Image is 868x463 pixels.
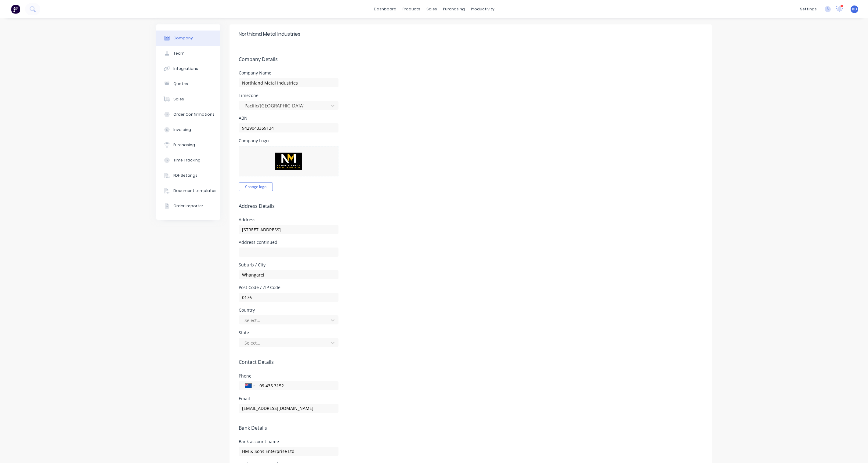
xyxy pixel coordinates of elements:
button: Sales [156,92,220,107]
div: Order Confirmations [173,112,215,117]
div: sales [423,5,440,14]
div: Company Name [239,71,338,75]
div: ABN [239,116,338,120]
button: Document templates [156,183,220,198]
button: Time Tracking [156,153,220,168]
div: Northland Metal Industries [239,31,300,38]
div: productivity [468,5,497,14]
a: dashboard [371,5,400,14]
button: Invoicing [156,122,220,137]
div: State [239,331,338,335]
div: Company [173,35,193,41]
h5: Contact Details [239,359,703,365]
h5: Address Details [239,203,703,209]
div: Email [239,396,338,401]
div: Company Logo [239,139,338,143]
div: Timezone [239,93,338,98]
div: Country [239,308,338,312]
div: settings [797,5,820,14]
div: Address continued [239,240,338,244]
div: Order Importer [173,203,203,209]
div: Suburb / City [239,263,338,267]
div: purchasing [440,5,468,14]
button: Team [156,46,220,61]
button: Change logo [239,183,273,191]
span: BD [852,6,857,12]
div: PDF Settings [173,173,197,178]
div: Sales [173,96,184,102]
h5: Bank Details [239,425,703,431]
div: Bank account name [239,439,338,444]
h5: Company Details [239,56,703,62]
button: Order Importer [156,198,220,214]
div: Purchasing [173,142,195,148]
div: Document templates [173,188,216,194]
div: Time Tracking [173,157,201,163]
div: Address [239,218,338,222]
div: Invoicing [173,127,191,132]
div: Phone [239,374,338,378]
div: Post Code / ZIP Code [239,285,338,290]
button: Integrations [156,61,220,76]
div: Integrations [173,66,198,71]
div: products [400,5,423,14]
div: Team [173,51,185,56]
button: PDF Settings [156,168,220,183]
button: Quotes [156,76,220,92]
button: Order Confirmations [156,107,220,122]
img: Factory [11,5,20,14]
div: Quotes [173,81,188,87]
button: Purchasing [156,137,220,153]
button: Company [156,31,220,46]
